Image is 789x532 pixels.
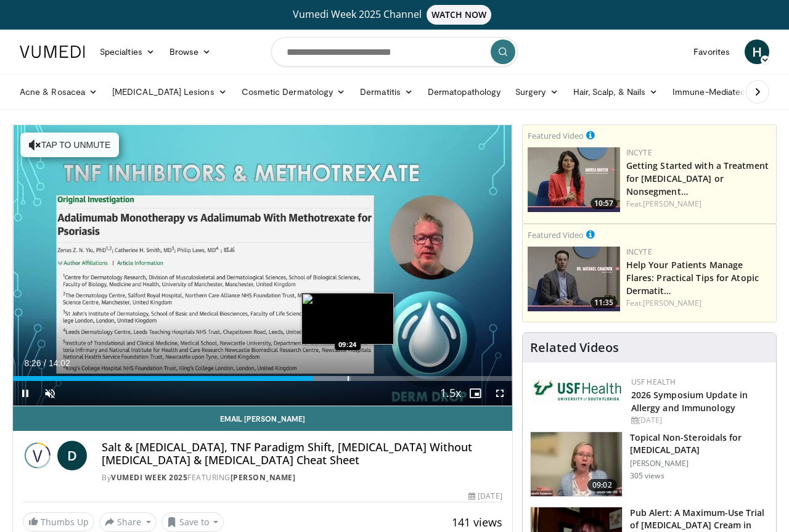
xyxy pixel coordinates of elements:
a: [PERSON_NAME] [231,472,296,483]
a: H [745,39,769,64]
span: 14:02 [49,358,70,368]
a: Dermatitis [353,80,420,104]
small: Featured Video [528,229,584,240]
div: [DATE] [468,491,502,502]
a: Specialties [92,39,162,64]
img: Vumedi Week 2025 [23,441,52,470]
button: Enable picture-in-picture mode [463,381,488,406]
a: Thumbs Up [23,512,94,531]
img: 6ba8804a-8538-4002-95e7-a8f8012d4a11.png.150x105_q85_autocrop_double_scale_upscale_version-0.2.jpg [533,377,625,404]
a: D [57,441,87,470]
a: Email [PERSON_NAME] [13,406,512,431]
div: Feat. [626,198,771,210]
img: image.jpeg [301,293,394,345]
span: / [44,358,46,368]
a: 11:35 [528,247,620,311]
button: Playback Rate [438,381,463,406]
a: Help Your Patients Manage Flares: Practical Tips for Atopic Dermatit… [626,259,759,297]
button: Fullscreen [488,381,512,406]
img: 34a4b5e7-9a28-40cd-b963-80fdb137f70d.150x105_q85_crop-smart_upscale.jpg [531,432,622,496]
button: Pause [13,381,38,406]
span: 09:02 [587,479,617,491]
button: Share [99,512,157,532]
button: Save to [161,512,224,532]
a: Hair, Scalp, & Nails [566,80,665,104]
a: Dermatopathology [420,80,508,104]
div: [DATE] [631,415,766,426]
a: Cosmetic Dermatology [234,80,353,104]
img: VuMedi Logo [20,46,85,58]
h3: Topical Non-Steroidals for [MEDICAL_DATA] [630,432,769,456]
p: 305 views [630,471,664,481]
video-js: Video Player [13,125,512,406]
a: Immune-Mediated [665,80,765,104]
a: [PERSON_NAME] [643,298,701,308]
small: Featured Video [528,130,584,141]
a: Vumedi Week 2025 ChannelWATCH NOW [22,5,767,25]
a: [MEDICAL_DATA] Lesions [105,80,234,104]
span: 10:57 [591,198,617,209]
a: USF Health [631,377,676,387]
div: By FEATURING [102,472,502,483]
a: Browse [162,39,219,64]
span: 141 views [452,515,502,530]
a: Vumedi Week 2025 [111,472,187,483]
h4: Salt & [MEDICAL_DATA], TNF Paradigm Shift, [MEDICAL_DATA] Without [MEDICAL_DATA] & [MEDICAL_DATA]... [102,441,502,467]
a: Acne & Rosacea [12,80,105,104]
a: 09:02 Topical Non-Steroidals for [MEDICAL_DATA] [PERSON_NAME] 305 views [530,432,769,497]
a: Favorites [686,39,737,64]
input: Search topics, interventions [271,37,518,67]
p: [PERSON_NAME] [630,459,769,469]
span: 8:26 [24,358,41,368]
div: Feat. [626,298,771,309]
a: Incyte [626,247,652,257]
span: 11:35 [591,297,617,308]
button: Unmute [38,381,62,406]
img: e02a99de-beb8-4d69-a8cb-018b1ffb8f0c.png.150x105_q85_crop-smart_upscale.jpg [528,147,620,212]
div: Progress Bar [13,376,512,381]
a: [PERSON_NAME] [643,198,701,209]
a: Getting Started with a Treatment for [MEDICAL_DATA] or Nonsegment… [626,160,769,197]
span: WATCH NOW [427,5,492,25]
h4: Related Videos [530,340,619,355]
a: Incyte [626,147,652,158]
a: Surgery [508,80,566,104]
button: Tap to unmute [20,133,119,157]
a: 10:57 [528,147,620,212]
img: 601112bd-de26-4187-b266-f7c9c3587f14.png.150x105_q85_crop-smart_upscale.jpg [528,247,620,311]
a: 2026 Symposium Update in Allergy and Immunology [631,389,748,414]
